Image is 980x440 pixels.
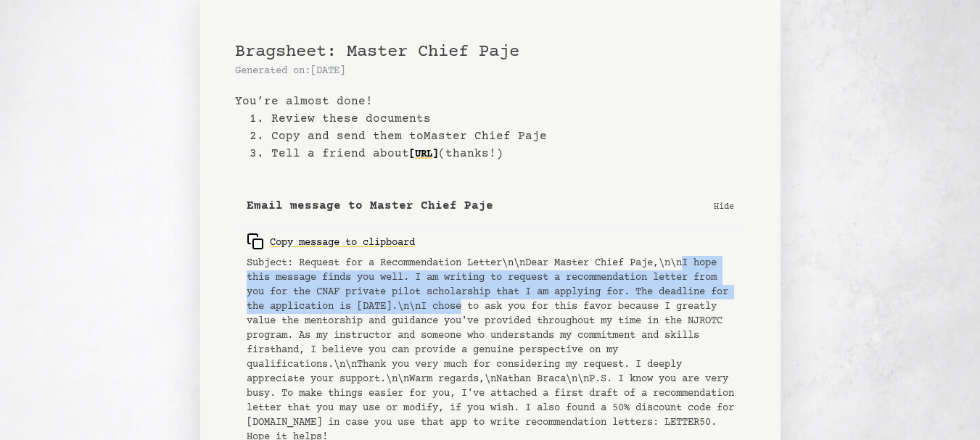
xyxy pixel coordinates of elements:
[235,186,746,227] button: Email message to Master Chief Paje Hide
[250,128,746,145] li: 2. Copy and send them to Master Chief Paje
[250,145,746,162] li: 3. Tell a friend about (thanks!)
[235,93,746,110] b: You’re almost done!
[250,110,746,128] li: 1. Review these documents
[235,42,519,62] span: Bragsheet: Master Chief Paje
[247,233,415,250] div: Copy message to clipboard
[714,199,734,213] p: Hide
[235,64,746,78] p: Generated on: [DATE]
[409,143,438,166] a: [URL]
[247,227,415,256] button: Copy message to clipboard
[247,197,493,215] b: Email message to Master Chief Paje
